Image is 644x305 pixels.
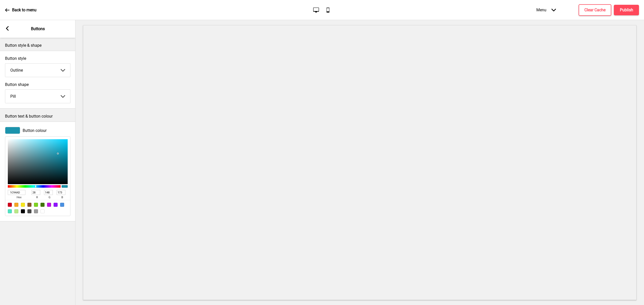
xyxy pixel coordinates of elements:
[27,209,31,213] div: #4A4A4A
[5,43,70,48] p: Button style & shape
[5,127,70,134] div: Button colour
[5,3,36,17] a: Back to menu
[34,203,38,207] div: #7ED321
[41,203,45,207] div: #417505
[21,209,25,213] div: #000000
[47,203,51,207] div: #BD10E0
[23,128,47,133] span: Button colour
[5,56,70,61] label: Button style
[5,114,70,119] p: Button text & button colour
[584,7,606,13] h4: Clear Cache
[41,209,45,213] div: #FFFFFF
[31,26,45,32] p: Buttons
[5,82,70,87] label: Button shape
[620,7,633,13] h4: Publish
[60,203,64,207] div: #4A90E2
[614,5,639,15] button: Publish
[44,195,55,200] span: g
[14,203,18,207] div: #F5A623
[34,209,38,213] div: #9B9B9B
[27,203,31,207] div: #8B572A
[54,203,58,207] div: #9013FE
[31,195,43,200] span: r
[21,203,25,207] div: #F8E71C
[531,3,561,17] div: Menu
[8,203,12,207] div: #D0021B
[12,7,36,13] p: Back to menu
[579,4,611,16] button: Clear Cache
[8,209,12,213] div: #50E3C2
[14,209,18,213] div: #B8E986
[8,195,30,200] span: hex
[57,195,68,200] span: b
